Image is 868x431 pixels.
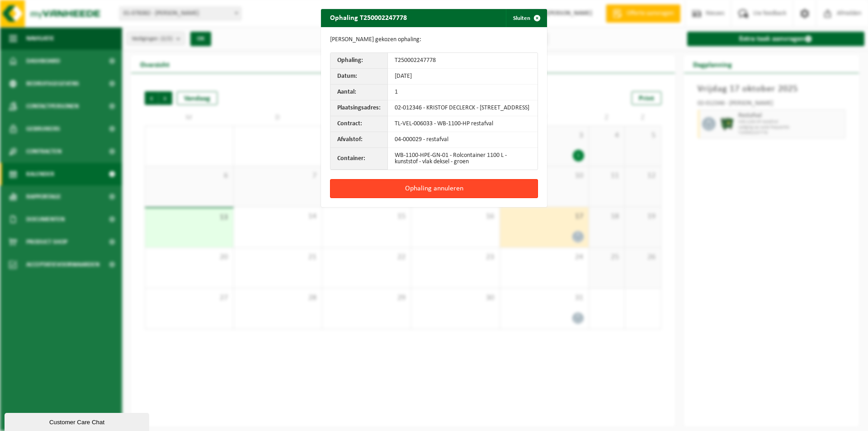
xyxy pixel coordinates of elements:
[330,179,538,198] button: Ophaling annuleren
[330,69,388,85] th: Datum:
[388,53,538,69] td: T250002247778
[330,53,388,69] th: Ophaling:
[330,36,538,43] p: [PERSON_NAME] gekozen ophaling:
[321,9,416,26] h2: Ophaling T250002247778
[330,100,388,116] th: Plaatsingsadres:
[330,85,388,100] th: Aantal:
[330,132,388,148] th: Afvalstof:
[388,132,538,148] td: 04-000029 - restafval
[330,148,388,170] th: Container:
[330,116,388,132] th: Contract:
[388,116,538,132] td: TL-VEL-006033 - WB-1100-HP restafval
[5,411,151,431] iframe: chat widget
[388,100,538,116] td: 02-012346 - KRISTOF DECLERCK - [STREET_ADDRESS]
[388,148,538,170] td: WB-1100-HPE-GN-01 - Rolcontainer 1100 L - kunststof - vlak deksel - groen
[506,9,546,27] button: Sluiten
[388,69,538,85] td: [DATE]
[388,85,538,100] td: 1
